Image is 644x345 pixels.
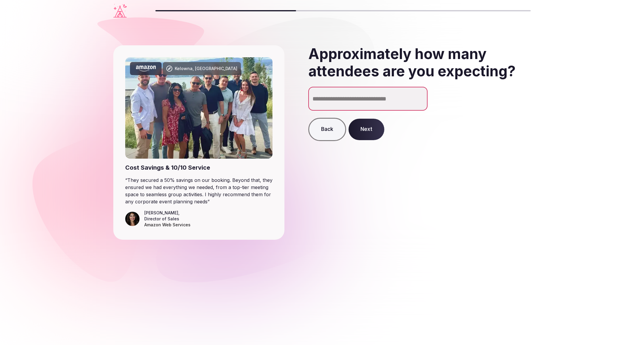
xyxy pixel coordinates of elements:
div: Kelowna, [GEOGRAPHIC_DATA] [175,66,237,72]
cite: [PERSON_NAME] [144,210,178,215]
img: Sonia Singh [125,212,140,226]
div: Director of Sales [144,216,191,222]
button: Back [308,118,346,141]
img: Kelowna, Canada [125,57,273,159]
h2: Approximately how many attendees are you expecting? [308,45,531,80]
div: Cost Savings & 10/10 Service [125,163,273,172]
a: Visit the homepage [113,4,127,18]
blockquote: “ They secured a 50% savings on our booking. Beyond that, they ensured we had everything we neede... [125,177,273,205]
figcaption: , [144,210,191,228]
button: Next [349,119,384,140]
div: Amazon Web Services [144,222,191,228]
